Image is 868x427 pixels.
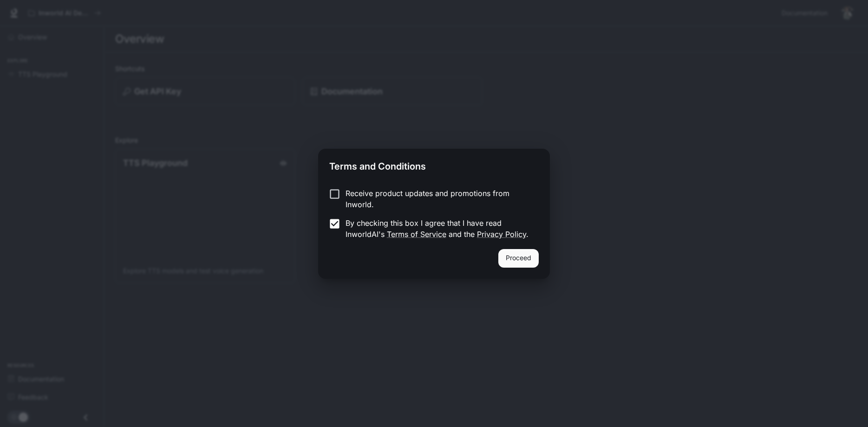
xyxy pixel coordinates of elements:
[346,188,531,210] p: Receive product updates and promotions from Inworld.
[387,230,446,239] a: Terms of Service
[318,149,549,180] h2: Terms and Conditions
[498,249,539,268] button: Proceed
[477,230,526,239] a: Privacy Policy
[346,217,531,240] p: By checking this box I agree that I have read InworldAI's and the .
